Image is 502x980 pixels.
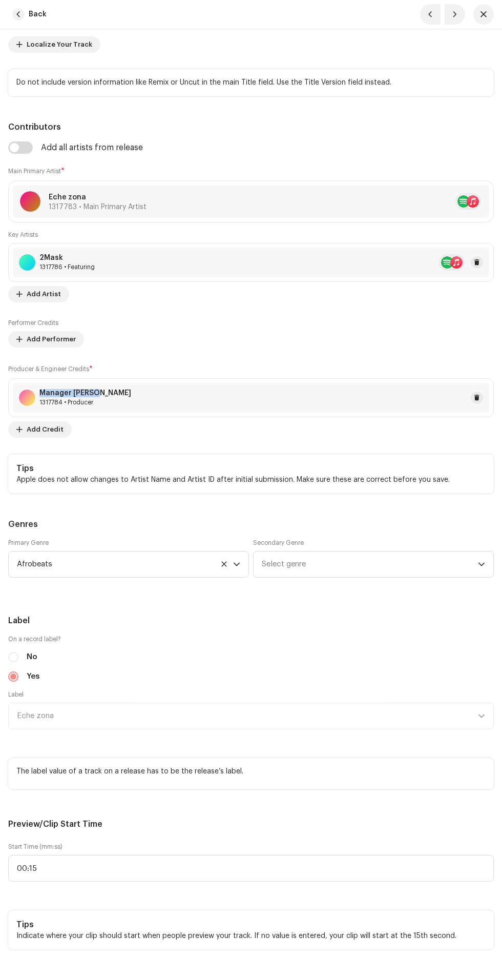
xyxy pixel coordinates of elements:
input: 00:15 [8,855,494,882]
p: Eche zona [49,192,147,203]
span: Add Performer [27,329,76,350]
p: The label value of a track on a release has to be the release’s label. [16,766,486,777]
button: Add Credit [8,421,72,438]
button: Back [8,4,55,25]
span: Back [29,4,47,25]
p: Indicate where your clip should start when people preview your track. If no value is entered, you... [16,931,486,942]
label: Start Time (mm:ss) [8,843,494,851]
span: Add Credit [27,419,64,440]
label: No [27,651,37,663]
p: Do not include version information like Remix or Uncut in the main Title field. Use the Title Ver... [16,77,486,88]
label: On a record label? [8,635,494,643]
h5: Tips [16,918,486,931]
h5: Preview/Clip Start Time [8,814,494,834]
div: Add all artists from release [41,144,143,152]
div: dropdown trigger [478,552,485,577]
h5: Contributors [8,121,494,133]
button: Add Performer [8,331,84,348]
label: Key Artists [8,231,38,239]
small: Main Primary Artist [8,168,61,174]
div: dropdown trigger [233,552,240,577]
label: Primary Genre [8,539,49,547]
span: 1317783 • Main Primary Artist [49,203,147,211]
span: Select genre [262,552,478,577]
span: Localize Your Track [27,34,92,55]
label: Secondary Genre [253,539,304,547]
div: Featuring [39,263,95,271]
div: 2Mask [39,254,95,262]
p: Apple does not allow changes to Artist Name and Artist ID after initial submission. Make sure the... [16,475,486,485]
h5: Tips [16,462,486,475]
span: Afrobeats [17,552,233,577]
h5: Genres [8,518,494,530]
div: Manager [PERSON_NAME] [39,389,131,397]
label: Yes [27,671,39,682]
span: Add Artist [27,284,61,304]
label: Label [8,690,25,699]
label: Performer Credits [8,319,58,327]
h5: Label [8,615,494,627]
div: Producer [39,398,131,406]
button: Localize Your Track [8,36,100,53]
small: Producer & Engineer Credits [8,366,89,372]
button: Add Artist [8,286,69,302]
